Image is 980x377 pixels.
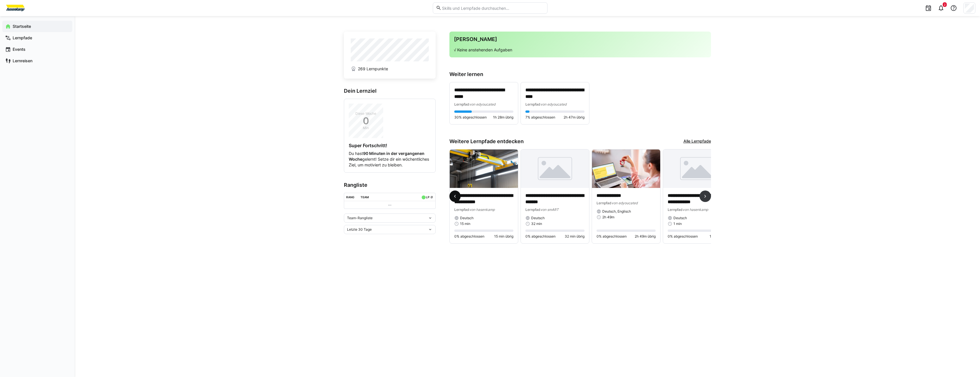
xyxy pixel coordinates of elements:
span: von hasenkamp [469,207,495,212]
span: Team-Rangliste [347,216,373,220]
span: Lernpfad [454,102,469,106]
span: Lernpfad [525,207,540,212]
span: 1 min [673,221,682,226]
h4: Super Fortschritt! [349,143,431,148]
span: 1h 28m übrig [493,115,513,120]
span: 0% abgeschlossen [525,234,556,239]
span: 2 [944,3,946,6]
span: 15 min [460,221,470,226]
span: 1 min übrig [710,234,727,239]
span: 269 Lernpunkte [358,66,388,72]
span: Lernpfad [525,102,540,106]
h3: Dein Lernziel [344,88,436,94]
span: von edyoucated [611,201,638,205]
strong: 90 Minuten in der vergangenen Woche [349,151,424,162]
div: Team [361,195,369,199]
img: image [663,149,731,188]
span: 2h 47m übrig [564,115,585,120]
span: Lernpfad [668,207,683,212]
input: Skills und Lernpfade durchsuchen… [441,5,544,11]
img: image [450,149,518,188]
span: 2h 49m übrig [635,234,656,239]
span: Lernpfad [454,207,469,212]
span: Lernpfad [597,201,611,205]
span: Deutsch [673,216,687,220]
img: image [521,149,589,188]
span: Deutsch, Englisch [602,209,631,214]
div: Rang [346,195,354,199]
h3: Weiter lernen [449,71,711,77]
span: 2h 49m [602,215,614,219]
a: ø [430,194,433,199]
div: LP [426,195,429,199]
p: √ Keine anstehenden Aufgaben [454,47,706,53]
a: Alle Lernpfade [683,138,711,145]
h3: Weitere Lernpfade entdecken [449,138,524,145]
span: 15 min übrig [494,234,513,239]
p: Du hast gelernt! Setze dir ein wöchentliches Ziel, um motiviert zu bleiben. [349,151,431,168]
span: von smART [540,207,559,212]
img: image [592,149,660,188]
span: 30% abgeschlossen [454,115,487,120]
span: 32 min übrig [565,234,585,239]
span: 0% abgeschlossen [597,234,627,239]
span: Letzte 30 Tage [347,227,372,232]
span: 7% abgeschlossen [525,115,555,120]
span: 0% abgeschlossen [668,234,698,239]
h3: Rangliste [344,182,436,188]
span: von hasenkamp [683,207,708,212]
span: von edyoucated [469,102,495,106]
h3: [PERSON_NAME] [454,36,706,42]
span: 0% abgeschlossen [454,234,484,239]
span: 32 min [531,221,542,226]
span: Deutsch [460,216,474,220]
span: Deutsch [531,216,545,220]
span: von edyoucated [540,102,566,106]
